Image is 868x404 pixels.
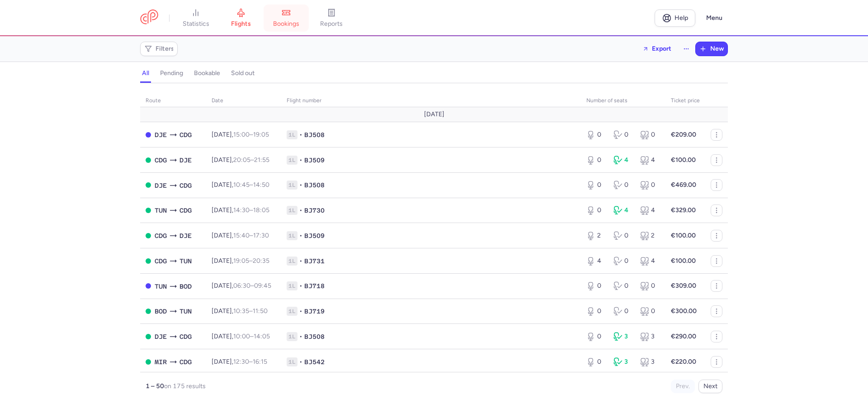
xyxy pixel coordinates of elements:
[655,10,695,27] a: Help
[671,206,696,214] strong: €329.00
[179,155,192,165] span: DJE
[299,257,302,266] span: •
[586,130,606,139] div: 0
[253,131,269,138] time: 19:05
[613,307,633,316] div: 0
[287,156,297,165] span: 1L
[304,181,325,190] span: BJ508
[253,181,269,189] time: 14:50
[696,42,727,56] button: New
[140,10,158,26] a: CitizenPlane red outlined logo
[287,257,297,266] span: 1L
[299,156,302,165] span: •
[640,156,660,165] div: 4
[586,307,606,316] div: 0
[179,130,192,140] span: CDG
[424,111,444,118] span: [DATE]
[640,281,660,290] div: 0
[173,8,218,28] a: statistics
[299,181,302,190] span: •
[140,94,206,108] th: route
[586,156,606,165] div: 0
[671,358,696,366] strong: €220.00
[231,69,255,77] h4: sold out
[156,45,174,52] span: Filters
[155,181,167,190] span: DJE
[652,45,671,52] span: Export
[299,357,302,366] span: •
[586,332,606,341] div: 0
[141,42,177,56] button: Filters
[233,282,250,290] time: 06:30
[586,357,606,366] div: 0
[212,131,269,138] span: [DATE],
[212,307,268,315] span: [DATE],
[671,333,696,340] strong: €290.00
[309,8,354,28] a: reports
[640,181,660,190] div: 0
[281,94,581,108] th: Flight number
[671,232,696,239] strong: €100.00
[253,358,267,366] time: 16:15
[164,382,206,390] span: on 175 results
[304,130,325,139] span: BJ508
[233,206,269,214] span: –
[613,257,633,266] div: 0
[640,307,660,316] div: 0
[304,307,325,316] span: BJ719
[233,333,270,340] span: –
[233,181,269,189] span: –
[613,206,633,215] div: 4
[299,332,302,341] span: •
[287,231,297,240] span: 1L
[264,8,309,28] a: bookings
[233,206,250,214] time: 14:30
[253,257,269,265] time: 20:35
[155,332,167,342] span: DJE
[155,130,167,140] span: DJE
[212,232,269,239] span: [DATE],
[671,131,696,138] strong: €209.00
[581,94,665,108] th: number of seats
[253,307,268,315] time: 11:50
[273,20,299,28] span: bookings
[671,282,696,290] strong: €309.00
[206,94,281,108] th: date
[212,358,267,366] span: [DATE],
[671,156,696,164] strong: €100.00
[640,130,660,139] div: 0
[179,205,192,215] span: CDG
[613,281,633,290] div: 0
[194,69,220,77] h4: bookable
[212,333,270,340] span: [DATE],
[613,357,633,366] div: 3
[233,232,269,239] span: –
[155,205,167,215] span: TUN
[231,20,251,28] span: flights
[155,281,167,291] span: TUN
[671,380,695,393] button: Prev.
[671,257,696,265] strong: €100.00
[155,231,167,241] span: CDG
[233,358,249,366] time: 12:30
[637,42,677,56] button: Export
[304,257,325,266] span: BJ731
[304,357,325,366] span: BJ542
[586,206,606,215] div: 0
[233,131,269,138] span: –
[253,206,269,214] time: 18:05
[179,181,192,190] span: CDG
[665,94,705,108] th: Ticket price
[287,357,297,366] span: 1L
[640,231,660,240] div: 2
[287,281,297,290] span: 1L
[233,257,269,265] span: –
[183,20,209,28] span: statistics
[304,231,325,240] span: BJ509
[640,357,660,366] div: 3
[287,130,297,139] span: 1L
[212,156,269,164] span: [DATE],
[613,332,633,341] div: 3
[233,232,250,239] time: 15:40
[179,332,192,342] span: CDG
